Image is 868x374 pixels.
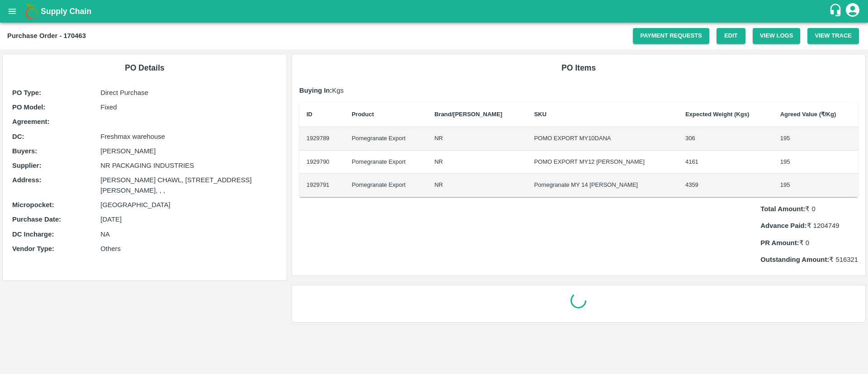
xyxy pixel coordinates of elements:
[760,222,807,229] b: Advance Paid:
[41,7,91,16] b: Supply Chain
[753,28,801,44] button: View Logs
[100,175,277,195] p: [PERSON_NAME] CHAWL, [STREET_ADDRESS][PERSON_NAME], , ,
[12,147,37,155] b: Buyers :
[678,127,773,151] td: 306
[299,62,858,74] h6: PO Items
[12,216,61,223] b: Purchase Date :
[100,200,277,210] p: [GEOGRAPHIC_DATA]
[307,111,312,118] b: ID
[12,133,24,140] b: DC :
[100,102,277,112] p: Fixed
[299,85,858,95] p: Kgs
[760,256,829,263] b: Outstanding Amount:
[760,221,858,231] p: ₹ 1204749
[773,127,858,151] td: 195
[12,104,45,111] b: PO Model :
[427,127,527,151] td: NR
[678,174,773,197] td: 4359
[527,127,678,151] td: POMO EXPORT MY10DANA
[299,127,344,151] td: 1929789
[844,2,861,21] div: account of current user
[344,174,427,197] td: Pomegranate Export
[299,174,344,197] td: 1929791
[7,32,86,39] b: Purchase Order - 170463
[633,28,709,44] a: Payment Requests
[427,151,527,174] td: NR
[760,205,805,213] b: Total Amount:
[773,151,858,174] td: 195
[717,28,745,44] a: Edit
[12,118,49,125] b: Agreement:
[100,214,277,224] p: [DATE]
[434,111,502,118] b: Brand/[PERSON_NAME]
[100,244,277,254] p: Others
[760,239,799,246] b: PR Amount:
[100,146,277,156] p: [PERSON_NAME]
[12,201,54,208] b: Micropocket :
[780,111,836,118] b: Agreed Value (₹/Kg)
[344,151,427,174] td: Pomegranate Export
[299,151,344,174] td: 1929790
[12,231,54,238] b: DC Incharge :
[12,89,41,96] b: PO Type :
[685,111,749,118] b: Expected Weight (Kgs)
[12,245,54,252] b: Vendor Type :
[534,111,546,118] b: SKU
[760,255,858,265] p: ₹ 516321
[10,62,279,74] h6: PO Details
[427,174,527,197] td: NR
[760,238,858,248] p: ₹ 0
[100,229,277,239] p: NA
[12,176,41,184] b: Address :
[678,151,773,174] td: 4161
[100,88,277,98] p: Direct Purchase
[773,174,858,197] td: 195
[100,132,277,142] p: Freshmax warehouse
[2,1,23,22] button: open drawer
[344,127,427,151] td: Pomegranate Export
[760,204,858,214] p: ₹ 0
[829,3,844,19] div: customer-support
[527,174,678,197] td: Pomegranate MY 14 [PERSON_NAME]
[299,87,332,94] b: Buying In:
[527,151,678,174] td: POMO EXPORT MY12 [PERSON_NAME]
[12,162,41,169] b: Supplier :
[352,111,374,118] b: Product
[100,161,277,170] p: NR PACKAGING INDUSTRIES
[41,5,829,18] a: Supply Chain
[807,28,859,44] button: View Trace
[23,2,41,20] img: logo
